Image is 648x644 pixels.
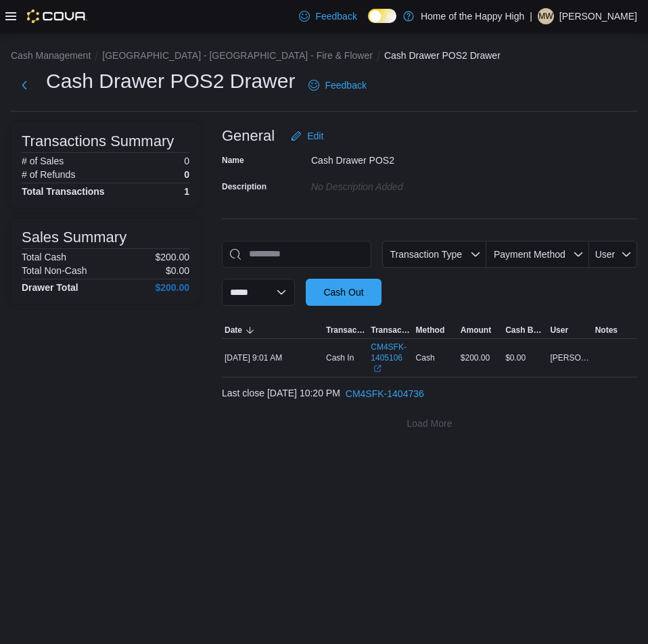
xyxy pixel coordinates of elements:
p: [PERSON_NAME] [559,8,637,24]
button: Cash Drawer POS2 Drawer [384,50,501,61]
span: Cash [416,352,435,363]
div: Last close [DATE] 10:20 PM [222,380,637,407]
div: Cash Drawer POS2 [311,149,492,166]
span: Payment Method [494,249,565,260]
h4: Total Transactions [22,186,105,197]
button: Cash Management [11,50,91,61]
p: 0 [184,156,189,166]
span: Feedback [315,9,356,23]
div: $0.00 [503,350,547,366]
button: Transaction Type [382,241,486,268]
span: $200.00 [461,352,490,363]
span: MW [538,8,553,24]
img: Cova [27,9,87,23]
button: Date [222,322,323,338]
h6: # of Sales [22,156,64,166]
button: Next [11,72,38,99]
span: Amount [461,325,491,336]
span: Transaction Type [390,249,462,260]
a: CM4SFK-1405106External link [371,342,410,374]
button: User [547,322,592,338]
span: Transaction Type [326,325,365,336]
input: Dark Mode [368,9,396,23]
button: Transaction # [368,322,413,338]
span: Notes [595,325,618,336]
span: Method [416,325,445,336]
span: Load More [407,417,453,430]
span: Cash Back [505,325,545,336]
button: User [589,241,637,268]
button: Edit [285,122,329,149]
input: This is a search bar. As you type, the results lower in the page will automatically filter. [222,241,371,268]
p: | [530,8,532,24]
h4: $200.00 [155,282,189,293]
p: Cash In [326,352,354,363]
p: Home of the Happy High [421,8,524,24]
p: 0 [184,169,189,180]
button: Cash Back [503,322,547,338]
svg: External link [373,365,381,373]
span: User [550,325,568,336]
a: Feedback [303,72,371,99]
span: Transaction # [371,325,410,336]
span: Feedback [325,78,366,92]
h6: # of Refunds [22,169,75,180]
h6: Total Non-Cash [22,265,87,276]
button: Payment Method [486,241,589,268]
span: Date [225,325,242,336]
a: Feedback [294,3,362,30]
button: Amount [458,322,503,338]
h1: Cash Drawer POS2 Drawer [46,68,295,95]
p: $200.00 [155,252,189,262]
div: Matthew Willison [538,8,554,24]
button: Transaction Type [323,322,368,338]
h3: General [222,128,275,144]
button: [GEOGRAPHIC_DATA] - [GEOGRAPHIC_DATA] - Fire & Flower [102,50,373,61]
span: Cash Out [323,285,363,299]
p: $0.00 [166,265,189,276]
h6: Total Cash [22,252,66,262]
button: Cash Out [306,279,381,306]
label: Name [222,155,244,166]
button: CM4SFK-1404736 [340,380,430,407]
button: Load More [222,410,637,437]
h3: Sales Summary [22,229,126,246]
button: Notes [593,322,637,338]
nav: An example of EuiBreadcrumbs [11,49,637,65]
span: [PERSON_NAME] [550,352,589,363]
button: Method [413,322,458,338]
div: [DATE] 9:01 AM [222,350,323,366]
h4: Drawer Total [22,282,78,293]
span: User [595,249,616,260]
div: No Description added [311,176,492,192]
span: Dark Mode [368,23,369,24]
h4: 1 [184,186,189,197]
span: Edit [307,129,323,143]
span: CM4SFK-1404736 [346,387,424,400]
h3: Transactions Summary [22,133,174,149]
label: Description [222,181,267,192]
